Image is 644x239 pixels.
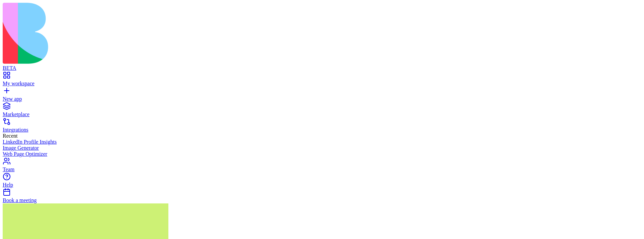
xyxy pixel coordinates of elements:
a: Team [3,160,641,173]
a: Marketplace [3,105,641,117]
div: My workspace [3,81,641,87]
div: BETA [3,65,641,71]
div: Book a meeting [3,197,641,203]
div: Integrations [3,127,641,133]
span: Recent [3,133,17,139]
div: Help [3,182,641,188]
div: Marketplace [3,111,641,117]
a: BETA [3,59,641,71]
img: logo [3,3,272,64]
a: Image Generator [3,145,641,151]
a: Help [3,176,641,188]
div: Team [3,166,641,173]
a: Web Page Optimizer [3,151,641,157]
a: Book a meeting [3,191,641,203]
a: Integrations [3,121,641,133]
a: My workspace [3,75,641,87]
div: New app [3,96,641,102]
a: New app [3,90,641,102]
a: LinkedIn Profile Insights [3,139,641,145]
